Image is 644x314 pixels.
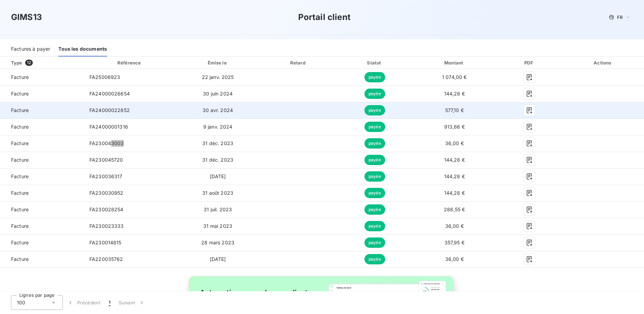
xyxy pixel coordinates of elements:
span: 913,66 € [444,124,465,130]
span: [DATE] [210,256,226,262]
span: Facture [6,107,78,114]
span: payée [364,155,385,165]
span: 144,28 € [444,190,465,196]
span: FA25006923 [89,74,120,80]
span: FA230043003 [89,140,124,146]
div: PDF [498,59,561,66]
span: Facture [6,123,78,130]
span: 31 déc. 2023 [202,140,233,146]
span: 30 avr. 2024 [203,107,233,113]
span: payée [364,237,385,248]
span: payée [364,138,385,149]
span: 288,55 € [444,206,465,212]
span: 22 janv. 2025 [202,74,234,80]
span: FA230028254 [89,206,124,212]
span: payée [364,72,385,82]
span: 144,28 € [444,91,465,97]
span: FR [617,14,623,20]
div: Type [7,59,82,66]
button: 1 [105,295,115,310]
span: FA24000026654 [89,91,130,97]
span: payée [364,254,385,264]
span: 357,95 € [445,240,465,245]
div: Retard [261,59,336,66]
span: 28 mars 2023 [201,240,234,245]
h3: GIMS13 [11,11,42,23]
span: Facture [6,90,78,97]
span: payée [364,122,385,132]
span: 1 [109,299,110,306]
span: FA24000001316 [89,124,128,130]
span: 30 juin 2024 [203,91,233,97]
span: 9 janv. 2024 [203,124,233,130]
span: payée [364,105,385,115]
h3: Portail client [298,11,351,23]
button: Précédent [63,295,105,310]
span: 36,00 € [445,223,464,229]
span: 1 074,00 € [442,74,467,80]
div: Tous les documents [58,42,107,57]
span: 31 mai 2023 [203,223,232,229]
div: Statut [339,59,411,66]
span: 12 [25,60,33,66]
span: 31 juil. 2023 [204,206,232,212]
span: 36,00 € [445,256,464,262]
span: FA230014815 [89,240,121,245]
span: Facture [6,74,78,81]
span: payée [364,89,385,99]
span: FA220035762 [89,256,123,262]
span: FA24000022852 [89,107,130,113]
span: FA230045720 [89,157,123,163]
span: FA230036317 [89,173,123,179]
span: 31 août 2023 [202,190,233,196]
span: Facture [6,206,78,213]
span: 36,00 € [445,140,464,146]
span: FA230030952 [89,190,124,196]
span: 144,28 € [444,157,465,163]
span: Facture [6,140,78,147]
span: 577,10 € [445,107,464,113]
div: Référence [117,60,141,65]
span: [DATE] [210,173,226,179]
div: Émise le [177,59,258,66]
div: Actions [564,59,643,66]
span: Facture [6,223,78,230]
span: Facture [6,239,78,246]
div: Montant [414,59,495,66]
span: Facture [6,173,78,180]
span: FA230023333 [89,223,124,229]
span: payée [364,188,385,198]
span: payée [364,221,385,231]
span: payée [364,204,385,215]
span: payée [364,171,385,182]
span: 31 déc. 2023 [202,157,233,163]
span: 100 [17,299,25,306]
button: Suivant [115,295,149,310]
span: Facture [6,190,78,196]
span: Facture [6,156,78,163]
div: Factures à payer [11,42,50,57]
span: 144,28 € [444,173,465,179]
span: Facture [6,256,78,263]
